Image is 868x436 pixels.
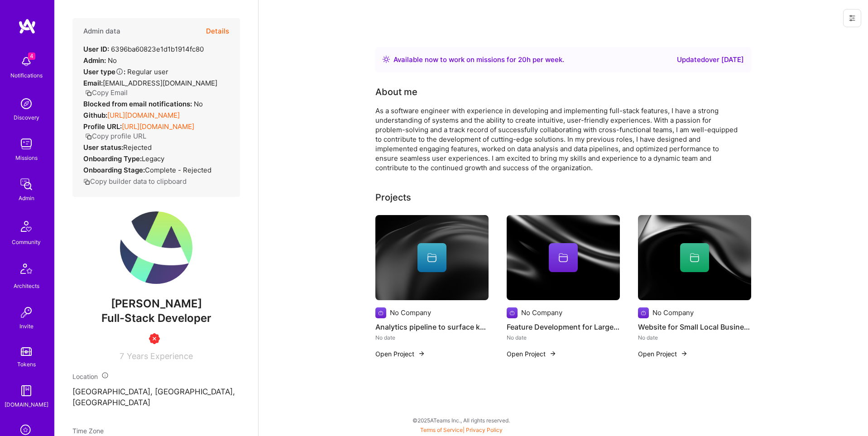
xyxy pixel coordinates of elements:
a: [URL][DOMAIN_NAME] [107,111,180,120]
button: Copy profile URL [85,131,146,141]
div: © 2025 ATeams Inc., All rights reserved. [54,409,868,431]
span: Years Experience [127,351,193,361]
div: [DOMAIN_NAME] [5,400,48,409]
img: Invite [17,303,35,321]
img: bell [17,53,35,71]
div: Tokens [17,359,36,369]
img: tokens [21,347,32,356]
a: Privacy Policy [466,426,503,433]
strong: User status: [83,143,123,152]
span: legacy [142,154,164,163]
span: Time Zone [72,427,104,435]
img: cover [638,215,751,300]
div: Admin [19,193,34,203]
h4: Analytics pipeline to surface key metrics for Large Tech Company [375,321,489,333]
img: guide book [17,382,35,400]
div: Updated over [DATE] [677,54,744,65]
div: No Company [390,308,431,317]
img: User Avatar [120,211,192,284]
i: icon Copy [83,178,90,185]
img: Availability [383,56,390,63]
div: Available now to work on missions for h per week . [393,54,564,65]
div: Projects [375,191,411,204]
div: About me [375,85,417,99]
button: Details [206,18,229,44]
img: arrow-right [418,350,425,357]
div: No [83,56,117,65]
button: Open Project [638,349,688,359]
div: Regular user [83,67,168,77]
div: No Company [521,308,562,317]
div: Invite [19,321,34,331]
span: | [420,426,503,433]
h4: Admin data [83,27,120,35]
span: [PERSON_NAME] [72,297,240,311]
img: Architects [15,259,37,281]
button: Open Project [507,349,556,359]
img: cover [507,215,620,300]
img: logo [18,18,36,34]
div: No date [507,333,620,342]
div: No date [375,333,489,342]
div: Notifications [10,71,43,80]
strong: Onboarding Type: [83,154,142,163]
i: icon Copy [85,90,92,96]
strong: User type : [83,67,125,76]
a: [URL][DOMAIN_NAME] [122,122,194,131]
a: Terms of Service [420,426,463,433]
span: 20 [518,55,527,64]
span: [EMAIL_ADDRESS][DOMAIN_NAME] [103,79,217,87]
img: cover [375,215,489,300]
div: No date [638,333,751,342]
strong: Profile URL: [83,122,122,131]
button: Copy Email [85,88,128,97]
span: Rejected [123,143,152,152]
div: No [83,99,203,109]
h4: Feature Development for Large Tech Company [507,321,620,333]
span: 4 [28,53,35,60]
div: 6396ba60823e1d1b1914fc80 [83,44,204,54]
img: Company logo [375,307,386,318]
div: No Company [652,308,694,317]
div: Discovery [14,113,39,122]
div: Architects [14,281,39,291]
button: Copy builder data to clipboard [83,177,187,186]
span: Full-Stack Developer [101,311,211,325]
i: Help [115,67,124,76]
img: teamwork [17,135,35,153]
strong: Github: [83,111,107,120]
img: arrow-right [681,350,688,357]
div: As a software engineer with experience in developing and implementing full-stack features, I have... [375,106,738,172]
img: discovery [17,95,35,113]
strong: Admin: [83,56,106,65]
button: Open Project [375,349,425,359]
div: Location [72,372,240,381]
img: Unqualified [149,333,160,344]
span: Complete - Rejected [145,166,211,174]
span: 7 [120,351,124,361]
img: Company logo [507,307,518,318]
strong: Blocked from email notifications: [83,100,194,108]
strong: Onboarding Stage: [83,166,145,174]
img: admin teamwork [17,175,35,193]
div: Missions [15,153,38,163]
strong: User ID: [83,45,109,53]
h4: Website for Small Local Business [638,321,751,333]
i: icon Copy [85,133,92,140]
img: Community [15,216,37,237]
img: Company logo [638,307,649,318]
img: arrow-right [549,350,556,357]
strong: Email: [83,79,103,87]
p: [GEOGRAPHIC_DATA], [GEOGRAPHIC_DATA], [GEOGRAPHIC_DATA] [72,387,240,408]
div: Community [12,237,41,247]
